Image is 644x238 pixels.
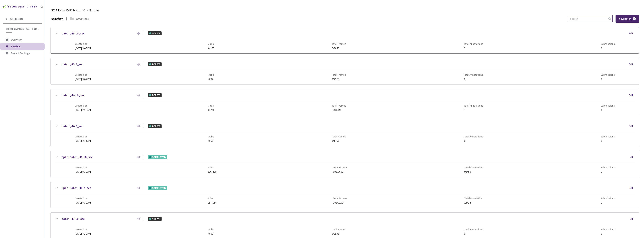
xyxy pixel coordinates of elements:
[62,186,91,190] a: Split_Batch_40-7_sec
[464,42,483,45] span: Total Annotations
[629,124,635,128] div: Edit
[75,228,91,231] span: Created on
[51,16,63,22] div: Batches
[629,186,635,190] div: Edit
[333,166,347,169] span: Total Frames
[75,73,91,76] span: Created on
[629,155,635,159] div: Edit
[464,228,483,231] span: Total Annotations
[75,170,91,173] span: [DATE] 8:31 AM
[75,232,91,235] span: [DATE] 7:11 PM
[208,42,214,45] span: Jobs
[62,31,85,36] a: batch_45-10_sec
[11,51,30,55] span: Project Settings
[601,232,615,235] span: 0
[208,109,214,111] span: 0/220
[27,5,37,9] div: GT Studio
[601,170,615,173] span: 1
[75,139,91,143] span: [DATE] 2:14 AM
[601,135,615,138] span: Submissions
[601,166,615,169] span: Submissions
[208,201,216,204] span: 114/114
[148,155,167,159] div: COMPLETED
[75,135,91,138] span: Created on
[464,201,484,204] span: 26414
[208,135,214,138] span: Jobs
[464,47,483,50] span: 0
[148,62,162,66] div: ACTIVE
[332,228,346,231] span: Total Frames
[601,197,615,200] span: Submissions
[332,104,346,107] span: Total Frames
[464,166,484,169] span: Total Annotations
[601,73,615,76] span: Submissions
[332,140,346,142] span: 0/1768
[6,27,40,31] span: [2024] Rivian 3D PCS<>Production
[51,27,639,53] div: batch_45-10_secACTIVEEditCreated on[DATE] 3:07 PMJobs0/155Total Frames0/7843Total Annotations0Sub...
[601,109,615,111] span: 0
[87,8,88,13] li: /
[464,104,483,107] span: Total Annotations
[332,135,346,138] span: Total Frames
[208,166,216,169] span: Jobs
[464,109,483,111] span: 0
[601,228,615,231] span: Submissions
[332,78,346,81] span: 0/2929
[51,58,639,84] div: batch_45-7_secACTIVEEditCreated on[DATE] 3:05 PMJobs0/82Total Frames0/2929Total Annotations0Submi...
[464,232,483,235] span: 0
[51,120,639,146] div: batch_44-7_secACTIVEEditCreated on[DATE] 2:14 AMJobs0/50Total Frames0/1768Total Annotations0Submi...
[62,155,93,159] a: Split_Batch_40-10_sec
[75,166,91,169] span: Created on
[208,78,214,81] span: 0/82
[51,89,639,115] div: batch_44-10_secACTIVEEditCreated on[DATE] 2:21 AMJobs0/220Total Frames0/10649Total Annotations0Su...
[208,140,214,142] span: 0/50
[601,201,615,204] span: 1
[75,197,91,200] span: Created on
[629,63,635,66] div: Edit
[629,93,635,97] div: Edit
[333,197,347,200] span: Total Frames
[601,78,615,81] span: 0
[208,197,216,200] span: Jobs
[208,47,214,50] span: 0/155
[332,109,346,111] span: 0/10649
[208,232,214,235] span: 0/50
[464,140,483,142] span: 0
[629,32,635,35] div: Edit
[464,135,483,138] span: Total Annotations
[208,104,214,107] span: Jobs
[148,124,162,128] div: ACTIVE
[208,228,214,231] span: Jobs
[464,170,484,173] span: 92459
[208,170,216,173] span: 286/286
[601,47,615,50] span: 0
[332,232,346,235] span: 0/2533
[75,46,91,50] span: [DATE] 3:07 PM
[51,151,639,177] div: Split_Batch_40-10_secCOMPLETEDEditCreated on[DATE] 8:31 AMJobs286/286Total Frames6987/6987Total A...
[75,77,91,81] span: [DATE] 3:05 PM
[62,124,83,128] a: batch_44-7_sec
[62,93,85,98] a: batch_44-10_sec
[333,170,347,173] span: 6987/6987
[75,42,91,45] span: Created on
[62,62,83,67] a: batch_45-7_sec
[11,45,20,48] span: Batches
[601,140,615,142] span: 0
[51,182,639,208] div: Split_Batch_40-7_secCOMPLETEDEditCreated on[DATE] 8:31 AMJobs114/114Total Frames2024/2024Total An...
[601,42,615,45] span: Submissions
[75,108,91,112] span: [DATE] 2:21 AM
[89,8,99,13] span: Batches
[464,197,484,200] span: Total Annotations
[629,217,635,221] div: Edit
[148,186,167,190] div: COMPLETED
[148,217,162,221] div: ACTIVE
[332,73,346,76] span: Total Frames
[332,42,346,45] span: Total Frames
[75,104,91,107] span: Created on
[464,78,483,81] span: 0
[601,104,615,107] span: Submissions
[568,15,608,22] input: Search
[75,201,91,204] span: [DATE] 8:31 AM
[148,93,162,97] div: ACTIVE
[208,73,214,76] span: Jobs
